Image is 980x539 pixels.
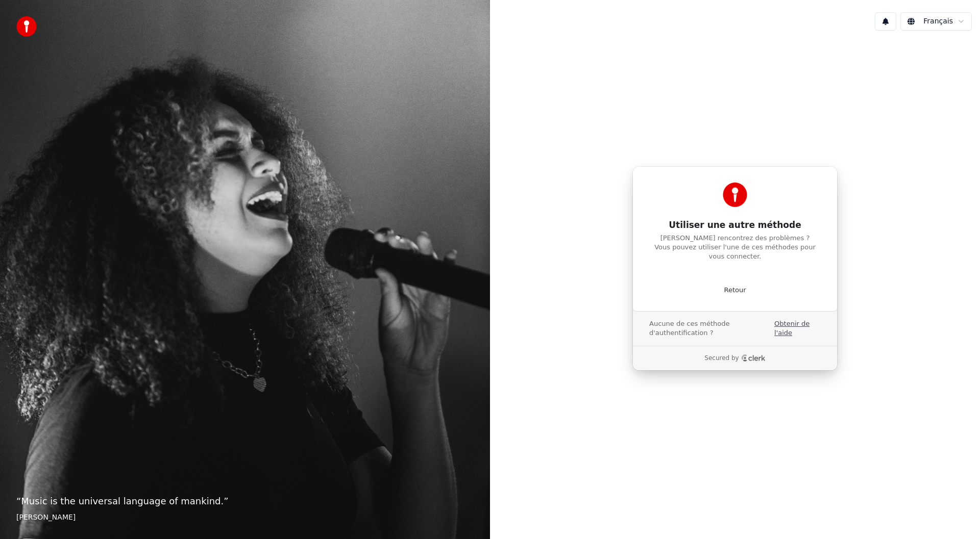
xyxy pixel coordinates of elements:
[774,319,821,338] a: Obtenir de l'aide
[741,354,766,362] a: Clerk logo
[16,494,474,508] p: “ Music is the universal language of mankind. ”
[16,512,474,523] footer: [PERSON_NAME]
[649,319,772,338] span: Aucune de ces méthode d'authentification ?
[724,286,746,295] a: Retour
[704,354,739,363] p: Secured by
[16,16,37,37] img: youka
[723,183,747,207] img: Youka
[653,234,817,261] p: [PERSON_NAME] rencontrez des problèmes ? Vous pouvez utiliser l'une de ces méthodes pour vous con...
[653,219,817,232] h1: Utiliser une autre méthode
